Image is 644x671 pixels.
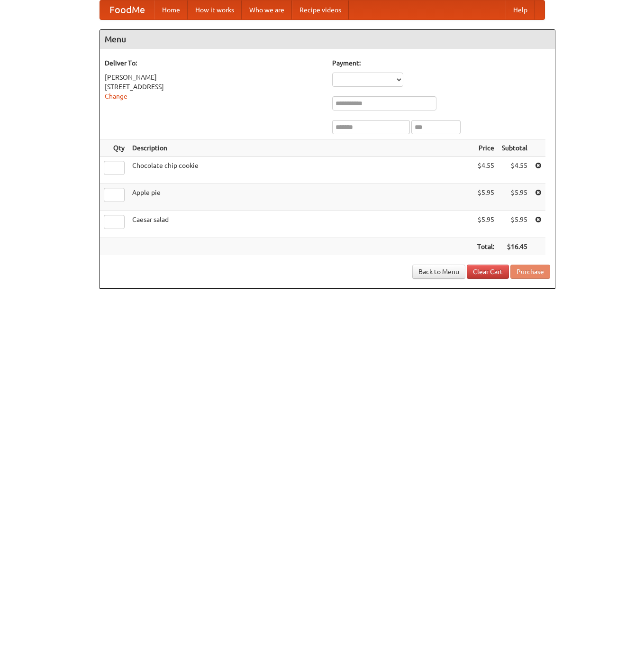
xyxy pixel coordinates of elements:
[473,238,498,256] th: Total:
[506,0,535,19] a: Help
[128,157,473,184] td: Chocolate chip cookie
[105,73,323,82] div: [PERSON_NAME]
[473,157,498,184] td: $4.55
[332,58,550,68] h5: Payment:
[105,92,127,100] a: Change
[498,157,531,184] td: $4.55
[473,184,498,211] td: $5.95
[292,0,349,19] a: Recipe videos
[467,265,509,279] a: Clear Cart
[412,265,465,279] a: Back to Menu
[105,58,323,68] h5: Deliver To:
[128,184,473,211] td: Apple pie
[498,184,531,211] td: $5.95
[498,139,531,157] th: Subtotal
[242,0,292,19] a: Who we are
[473,211,498,238] td: $5.95
[510,265,550,279] button: Purchase
[100,0,154,19] a: FoodMe
[128,139,473,157] th: Description
[100,139,128,157] th: Qty
[154,0,188,19] a: Home
[105,82,323,92] div: [STREET_ADDRESS]
[498,238,531,256] th: $16.45
[188,0,242,19] a: How it works
[100,30,555,49] h4: Menu
[473,139,498,157] th: Price
[498,211,531,238] td: $5.95
[128,211,473,238] td: Caesar salad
